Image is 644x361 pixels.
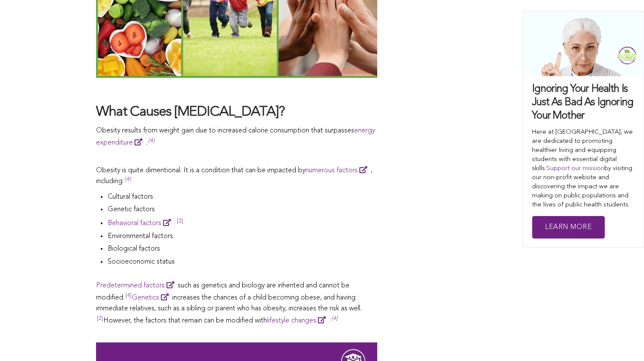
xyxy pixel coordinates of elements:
span: Cultural factors [107,193,153,200]
span: Obesity is quite dimentional. It is a condition that can be impacted by , including: [96,167,372,185]
span: Genetic factors [107,206,154,213]
iframe: Chat Widget [601,319,644,361]
a: Behavioral factors [107,220,174,227]
span: . [146,139,157,146]
a: lifestyle changes [267,317,329,324]
a: Learn More [532,216,605,239]
a: numerous factors [305,167,371,174]
span: Biological factors [107,245,160,252]
sup: [4] [148,138,155,148]
sup: [4] [125,177,131,186]
sup: [2] [97,316,103,326]
span: Environmental factors [107,233,173,240]
h2: What Causes [MEDICAL_DATA]? [96,103,377,122]
span: such as genetics and biology are inherited and cannot be modified. increases the chances of a chi... [96,282,362,324]
sup: [4] [125,293,132,303]
sup: [2] [176,219,183,228]
span: Obesity results from weight gain due to increased calorie consumption that surpasses [96,127,375,146]
a: Predetermined factors [96,282,178,289]
span: Socioeconomic status [107,258,174,265]
a: Genetics [132,294,172,301]
a: energy expenditure [96,127,375,146]
sup: [4] [331,316,338,326]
